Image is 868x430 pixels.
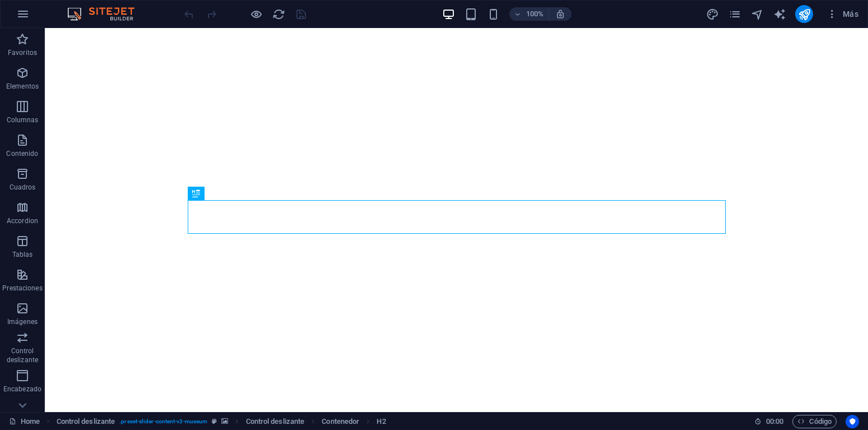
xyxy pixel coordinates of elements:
i: Al redimensionar, ajustar el nivel de zoom automáticamente para ajustarse al dispositivo elegido. [555,9,565,19]
span: Más [827,8,858,20]
i: Páginas (Ctrl+Alt+S) [728,8,741,21]
h6: 100% [526,7,544,21]
i: AI Writer [773,8,786,21]
p: Favoritos [8,48,37,57]
span: Haz clic para seleccionar y doble clic para editar [377,415,386,428]
span: Haz clic para seleccionar y doble clic para editar [322,415,359,428]
span: 00 00 [766,415,783,428]
button: Más [822,5,863,23]
span: Haz clic para seleccionar y doble clic para editar [246,415,305,428]
button: pages [728,7,741,21]
img: Editor Logo [64,7,148,21]
p: Columnas [7,115,39,124]
span: : [774,417,776,426]
button: navigator [750,7,764,21]
span: Haz clic para seleccionar y doble clic para editar [57,415,115,428]
span: Código [797,415,832,428]
button: publish [795,5,813,23]
i: Navegador [751,8,764,21]
p: Tablas [12,250,33,259]
p: Encabezado [3,385,41,394]
i: Este elemento contiene un fondo [221,418,228,424]
button: design [705,7,719,21]
i: Volver a cargar página [272,8,285,21]
p: Imágenes [7,317,38,326]
i: Este elemento es un preajuste personalizable [212,418,217,424]
p: Prestaciones [2,284,42,293]
button: Código [792,415,837,428]
button: Haz clic para salir del modo de previsualización y seguir editando [249,7,263,21]
button: 100% [509,7,549,21]
p: Cuadros [10,183,36,192]
button: Usercentrics [846,415,859,428]
button: text_generator [773,7,786,21]
a: Haz clic para cancelar la selección y doble clic para abrir páginas [9,415,40,428]
button: reload [272,7,285,21]
p: Contenido [6,149,38,158]
p: Accordion [7,216,38,225]
span: . preset-slider-content-v3-museum [119,415,207,428]
i: Publicar [798,8,811,21]
nav: breadcrumb [57,415,386,428]
p: Elementos [6,82,39,91]
i: Diseño (Ctrl+Alt+Y) [706,8,719,21]
h6: Tiempo de la sesión [754,415,784,428]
